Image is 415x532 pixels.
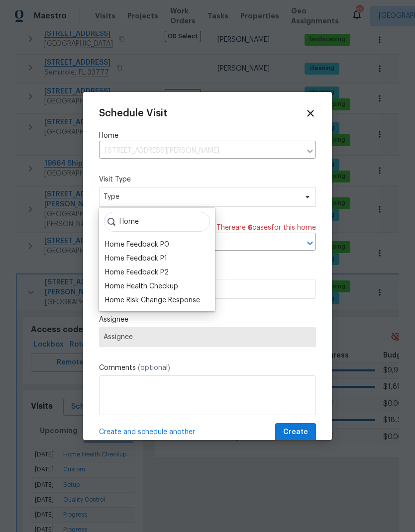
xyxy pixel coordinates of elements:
button: Create [275,423,316,442]
div: Home Risk Change Response [105,295,200,305]
div: Home Feedback P0 [105,240,169,250]
span: 6 [248,224,252,231]
span: There are case s for this home [216,223,316,233]
label: Home [99,131,316,141]
span: Type [104,192,297,202]
div: Home Health Checkup [105,281,178,291]
input: Enter in an address [99,143,301,159]
span: Schedule Visit [99,108,167,118]
div: Home Feedback P2 [105,267,169,277]
label: Comments [99,363,316,373]
span: (optional) [138,364,170,371]
label: Assignee [99,315,316,325]
span: Close [305,108,316,119]
label: Visit Type [99,175,316,184]
span: Create [283,426,308,439]
span: Create and schedule another [99,427,195,437]
span: Assignee [104,333,311,341]
button: Open [303,236,317,250]
div: Home Feedback P1 [105,254,167,264]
